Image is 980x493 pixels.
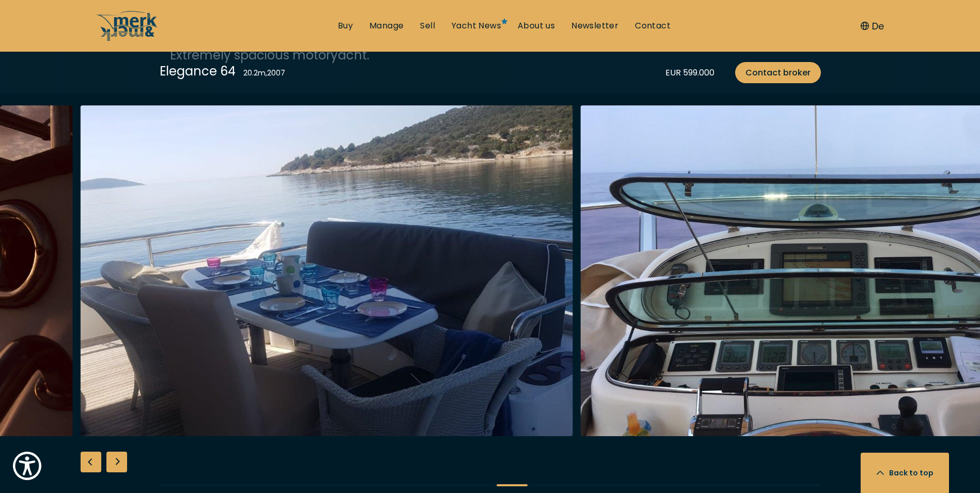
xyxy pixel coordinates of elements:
a: Yacht News [452,20,501,32]
a: Newsletter [571,20,618,32]
div: Elegance 64 [160,62,236,80]
a: About us [518,20,555,32]
button: Back to top [861,453,949,493]
div: EUR 599.000 [665,66,714,79]
button: Show Accessibility Preferences [10,449,44,483]
a: / [96,33,158,44]
a: Sell [420,20,435,32]
a: Contact [635,20,671,32]
div: 20.2 m , 2007 [243,68,285,79]
img: Merk&Merk [81,105,573,436]
button: De [861,19,884,33]
a: Buy [338,20,353,32]
span: Contact broker [745,66,811,79]
a: Manage [369,20,403,32]
a: Contact broker [735,62,821,83]
div: Previous slide [81,452,101,472]
div: Next slide [106,452,127,472]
